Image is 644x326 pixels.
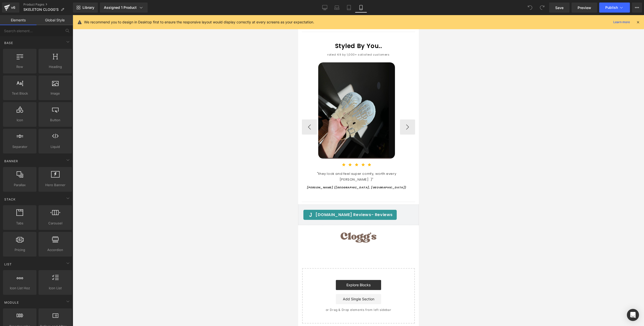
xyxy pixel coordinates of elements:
a: Tablet [343,3,355,13]
div: Open Intercom Messenger [627,309,639,321]
span: - Reviews [73,197,95,202]
span: Library [83,5,94,10]
span: Carousel [40,221,70,226]
span: Button [40,117,70,123]
span: Heading [40,64,70,69]
span: Banner [4,159,19,164]
a: Preview [572,3,597,13]
span: Module [4,300,19,305]
span: Text Block [5,91,35,96]
button: Redo [537,3,547,13]
span: Row [5,64,35,69]
span: Base [4,40,14,45]
span: Styled By You.. [37,27,84,35]
button: Publish [599,3,630,13]
a: Product Pages [23,3,73,7]
p: "they look and feel super comfy, worth every [PERSON_NAME] :)" [9,156,108,168]
button: More [632,3,642,13]
span: SKELETON CLOGG'S [23,8,59,12]
p: or Drag & Drop elements from left sidebar [12,293,109,297]
span: Liquid [40,144,70,149]
span: Image [40,91,70,96]
span: Icon List [40,286,70,291]
span: Tabs [5,221,35,226]
span: Separator [5,144,35,149]
div: v6 [10,4,16,11]
span: Publish [605,6,618,10]
a: New Library [73,3,98,13]
a: v6 [2,3,19,13]
a: Laptop [331,3,343,13]
span: Icon [5,117,35,123]
span: Stack [4,197,16,202]
span: Parallax [5,182,35,188]
button: Undo [525,3,535,13]
span: Hero Banner [40,182,70,188]
a: Desktop [319,3,331,13]
a: Explore Blocks [38,265,83,275]
span: List [4,262,12,267]
a: Learn more [611,19,632,25]
span: [PERSON_NAME] ([GEOGRAPHIC_DATA], [GEOGRAPHIC_DATA]) [9,170,108,174]
a: Add Single Section [38,279,83,289]
a: Mobile [355,3,367,13]
span: Icon List Hoz [5,286,35,291]
p: We recommend you to design in Desktop first to ensure the responsive layout would display correct... [84,19,314,25]
span: Accordion [40,247,70,253]
p: rated 4.9 by 1,000+ satisfied customers [4,37,117,42]
div: Assigned 1 Product [104,5,144,10]
span: Save [555,5,563,10]
span: Preview [578,5,591,10]
a: Global Style [36,15,73,25]
span: [DOMAIN_NAME] Reviews [17,197,95,203]
span: Pricing [5,247,35,253]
